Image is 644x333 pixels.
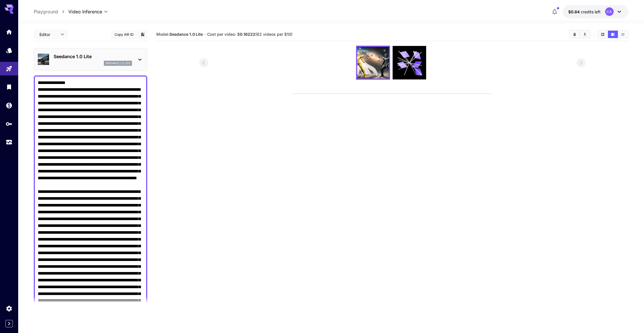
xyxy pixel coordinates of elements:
[6,65,12,72] div: Playground
[156,32,203,37] span: Model:
[6,47,12,54] div: Models
[357,47,389,79] img: AW4lU6UijoCfAAAAAElFTkSuQmCC
[568,9,601,15] div: $0.83686
[6,28,12,35] div: Home
[605,7,614,16] div: CA
[204,31,206,38] p: ·
[34,8,58,15] a: Playground
[68,8,102,15] span: Video Inference
[597,30,628,39] div: Show videos in grid viewShow videos in video viewShow videos in list view
[169,32,203,37] b: Seedance 1.0 Lite
[111,30,137,39] button: Copy AIR ID
[568,9,581,14] span: $0.84
[6,139,12,146] div: Usage
[618,31,628,38] button: Show videos in list view
[6,102,12,109] div: Wallet
[140,31,145,38] button: Add to library
[581,9,601,14] span: credits left
[38,51,143,68] div: Seedance 1.0 Liteseedance_1_0_lite
[34,8,68,15] nav: breadcrumb
[54,53,132,60] p: Seedance 1.0 Lite
[569,30,590,39] div: Clear videosDownload All
[580,31,590,38] button: Download All
[240,32,255,37] b: 0.16222
[207,32,292,37] span: Cost per video: $ (62 videos per $10)
[6,305,12,312] div: Settings
[570,31,580,38] button: Clear videos
[608,31,618,38] button: Show videos in video view
[563,5,628,18] button: $0.83686CA
[6,83,12,90] div: Library
[598,31,608,38] button: Show videos in grid view
[39,31,57,37] span: Editor
[5,320,13,327] button: Expand sidebar
[6,120,12,127] div: API Keys
[106,61,130,65] p: seedance_1_0_lite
